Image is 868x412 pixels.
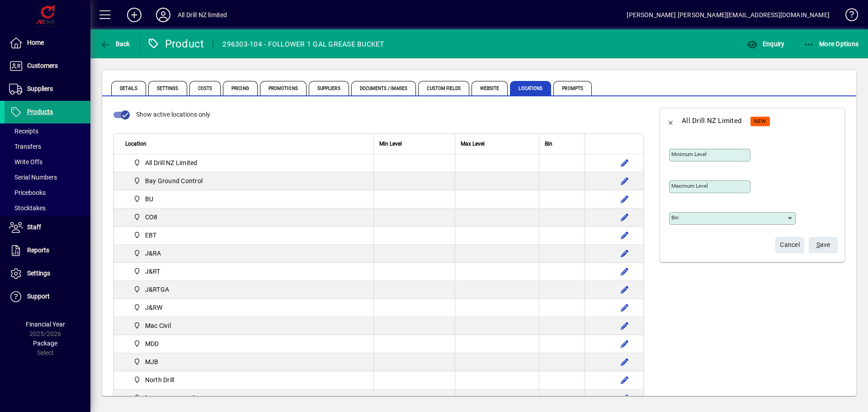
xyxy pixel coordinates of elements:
span: Back [100,40,130,47]
span: Details [111,81,146,95]
span: Support [27,293,50,300]
span: Max Level [461,139,485,149]
a: Stocktakes [5,200,90,216]
span: Home [27,39,44,46]
a: Suppliers [5,78,90,100]
span: Documents / Images [351,81,416,95]
span: Suppliers [309,81,349,95]
span: Show active locations only [136,111,210,118]
span: Reports [27,246,49,254]
a: Staff [5,216,90,239]
span: Enquiry [747,40,784,47]
span: Promotions [260,81,307,95]
button: Back [98,36,132,52]
span: J&RA [145,249,161,258]
div: All Drill NZ limited [178,8,227,22]
app-page-header-button: Back [90,36,140,52]
div: 296303-104 - FOLLOWER 1 GAL GREASE BUCKET [222,37,384,52]
a: Customers [5,55,90,77]
button: Save [809,237,838,253]
span: More Options [804,40,859,47]
span: Products [27,108,53,115]
span: Bin [545,139,552,149]
span: Write Offs [9,158,42,166]
span: Bay Ground Control [130,175,206,186]
span: J&RA [130,248,165,259]
span: Locations [510,81,551,95]
span: Pricing [223,81,258,95]
span: Bay Ground Control [145,176,203,185]
a: Support [5,285,90,308]
mat-label: Maximum level [671,183,708,189]
span: J&RTGA [145,285,170,294]
span: Staff [27,223,41,231]
span: Receipts [9,128,38,135]
a: Pricebooks [5,185,90,200]
span: Custom Fields [418,81,469,95]
span: EBT [130,230,160,241]
span: Financial Year [26,321,65,328]
span: All Drill NZ Limited [145,158,198,167]
span: S [816,241,820,248]
span: North Drill [130,374,178,385]
span: Mac Civil [145,321,171,330]
span: [PERSON_NAME] [145,393,195,403]
button: Profile [149,7,178,23]
span: Suppliers [27,85,53,92]
a: Home [5,32,90,54]
mat-label: Bin [671,214,679,221]
span: Settings [27,270,50,277]
button: Cancel [775,237,804,253]
span: Mac Civil [130,320,175,331]
span: J&RT [145,267,160,276]
span: CO8 [145,213,158,222]
button: Add [120,7,149,23]
mat-label: Minimum level [671,151,707,157]
span: All Drill NZ Limited [130,157,201,168]
span: NEW [754,118,766,124]
span: Location [125,139,146,149]
span: Package [33,340,57,347]
span: Stocktakes [9,204,46,212]
div: Product [147,37,204,51]
span: Settings [148,81,187,95]
span: Website [472,81,508,95]
a: Reports [5,239,90,262]
span: MJB [130,356,162,367]
span: Customers [27,62,58,69]
div: [PERSON_NAME] [PERSON_NAME][EMAIL_ADDRESS][DOMAIN_NAME] [627,8,830,22]
div: All Drill NZ Limited [682,114,741,128]
span: Cancel [780,237,800,252]
span: EBT [145,231,157,240]
a: Serial Numbers [5,170,90,185]
span: Min Level [379,139,402,149]
span: J&RT [130,266,164,277]
span: North Drill [145,375,175,384]
span: ave [816,237,830,252]
span: BU [130,194,157,204]
span: Serial Numbers [9,174,57,181]
span: Costs [189,81,221,95]
span: MDD [145,339,159,348]
span: MJB [145,357,159,366]
span: MDD [130,338,162,349]
a: Knowledge Base [839,2,857,31]
span: CO8 [130,212,161,223]
span: BU [145,194,154,204]
span: J&RTGA [130,284,173,295]
a: Transfers [5,139,90,154]
span: J&RW [145,303,163,312]
span: J&RW [130,302,166,313]
a: Write Offs [5,154,90,170]
button: More Options [802,36,861,52]
span: Pricebooks [9,189,46,196]
button: Back [660,110,682,132]
a: Receipts [5,123,90,139]
span: Transfers [9,143,41,150]
span: Prompts [553,81,592,95]
span: Smythe [130,393,198,403]
a: Settings [5,262,90,285]
button: Enquiry [745,36,787,52]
